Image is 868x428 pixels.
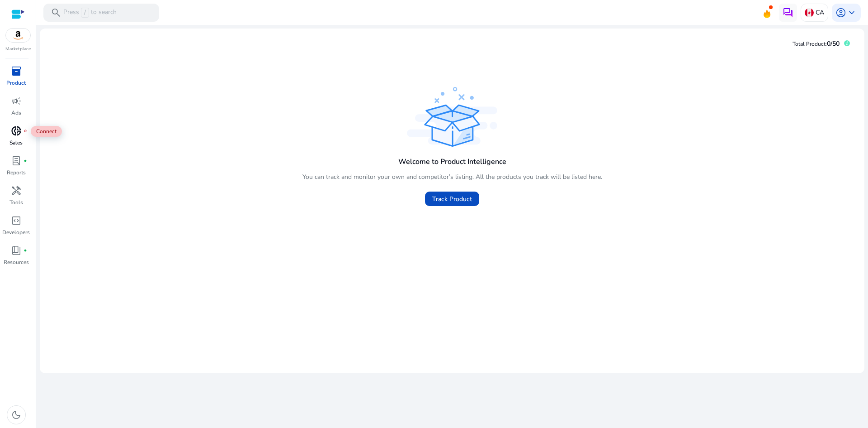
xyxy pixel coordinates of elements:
p: Tools [9,198,23,207]
span: book_4 [11,245,22,256]
span: fiber_manual_record [24,129,27,133]
span: code_blocks [11,215,22,226]
span: handyman [11,185,22,196]
span: lab_profile [11,155,22,166]
h4: Welcome to Product Intelligence [398,158,506,166]
p: Press to search [63,8,117,18]
span: Connect [31,126,62,137]
span: inventory_2 [11,66,22,77]
p: Reports [7,168,26,177]
span: Track Product [432,194,472,204]
p: Sales [9,139,23,147]
span: / [81,8,89,18]
p: CA [816,5,824,20]
span: donut_small [11,125,22,136]
p: Product [6,79,26,87]
span: search [51,7,61,18]
span: 0/50 [827,39,840,48]
span: account_circle [835,7,846,18]
p: You can track and monitor your own and competitor’s listing. All the products you track will be l... [302,172,602,182]
span: campaign [11,96,22,106]
p: Resources [4,258,29,266]
img: track_product.svg [407,87,497,147]
span: keyboard_arrow_down [846,7,857,18]
span: fiber_manual_record [24,159,27,163]
span: Total Product: [793,40,827,48]
p: Developers [2,228,30,236]
img: ca.svg [805,8,814,17]
p: Ads [11,109,21,117]
span: fiber_manual_record [24,249,27,252]
img: amazon.svg [6,29,30,42]
span: dark_mode [11,409,22,420]
p: Marketplace [5,46,31,53]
